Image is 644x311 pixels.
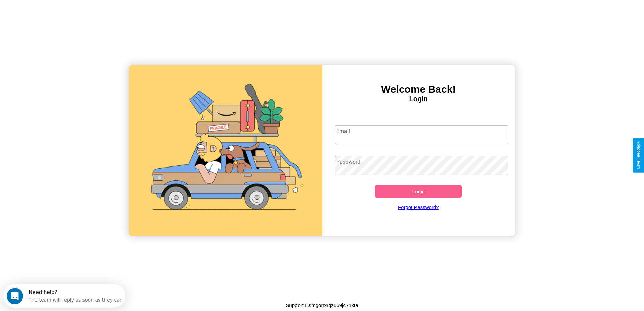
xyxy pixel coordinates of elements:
[286,301,358,310] p: Support ID: mgonxrqzu69jc71xta
[322,95,515,103] h4: Login
[375,185,462,198] button: Login
[25,11,119,18] div: The team will reply as soon as they can
[3,284,125,308] iframe: Intercom live chat discovery launcher
[129,65,322,236] img: gif
[25,6,119,11] div: Need help?
[332,198,505,217] a: Forgot Password?
[636,142,641,169] div: Give Feedback
[7,288,23,304] iframe: Intercom live chat
[322,84,515,95] h3: Welcome Back!
[3,3,126,21] div: Open Intercom Messenger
